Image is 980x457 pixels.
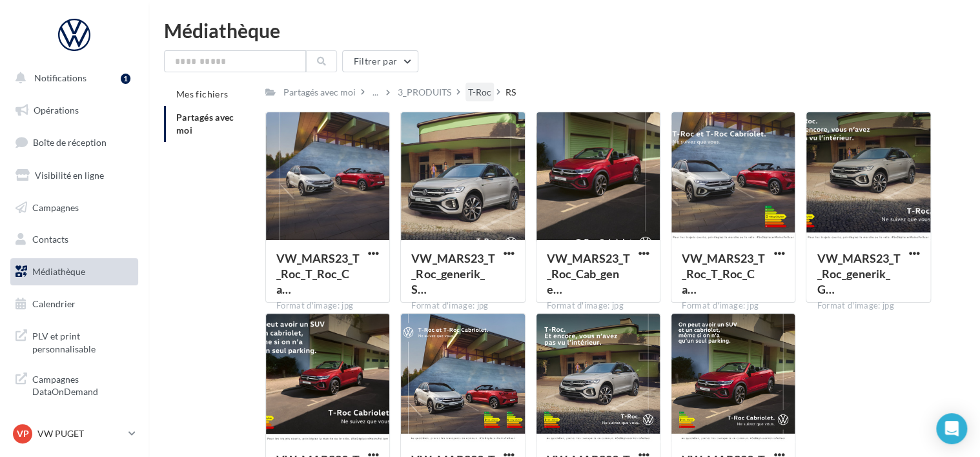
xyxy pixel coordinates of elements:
span: Boîte de réception [33,137,107,148]
div: Médiathèque [164,21,965,40]
span: Contacts [32,234,68,245]
a: VP VW PUGET [10,421,138,446]
a: Calendrier [8,290,141,318]
div: Format d'image: jpg [276,300,379,312]
div: RS [505,86,516,99]
div: Format d'image: jpg [411,300,514,312]
a: Campagnes DataOnDemand [8,365,141,403]
a: Médiathèque [8,258,141,285]
span: Notifications [34,72,87,83]
span: VW_MARS23_T_Roc_T_Roc_Cab_generik_Story [276,251,360,296]
div: 1 [121,74,130,84]
span: VW_MARS23_T_Roc_generik_GMB [817,251,900,296]
div: Format d'image: jpg [547,300,649,312]
div: Format d'image: jpg [682,300,784,312]
span: Partagés avec moi [176,112,234,136]
p: VW PUGET [37,427,123,440]
div: Open Intercom Messenger [936,413,967,444]
a: Contacts [8,226,141,253]
div: 3_PRODUITS [398,86,451,99]
a: Boîte de réception [8,128,141,156]
a: Opérations [8,97,141,124]
span: Campagnes DataOnDemand [32,371,133,398]
span: VW_MARS23_T_Roc_T_Roc_Cab_generik_GMB [682,251,765,296]
span: Médiathèque [32,266,85,277]
div: Format d'image: jpg [817,300,919,312]
button: Filtrer par [342,50,418,72]
button: Notifications 1 [8,65,136,92]
span: Calendrier [32,298,76,309]
a: PLV et print personnalisable [8,322,141,360]
div: T-Roc [468,86,491,99]
div: Partagés avec moi [283,86,356,99]
a: Visibilité en ligne [8,162,141,189]
span: VP [17,427,29,440]
span: Mes fichiers [176,88,228,99]
span: PLV et print personnalisable [32,327,133,355]
span: VW_MARS23_T_Roc_Cab_generik_Story [547,251,630,296]
span: Campagnes [32,201,79,212]
div: ... [370,83,381,101]
span: Visibilité en ligne [35,170,104,181]
span: Opérations [34,105,79,116]
a: Campagnes [8,194,141,221]
span: VW_MARS23_T_Roc_generik_Story [411,251,495,296]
